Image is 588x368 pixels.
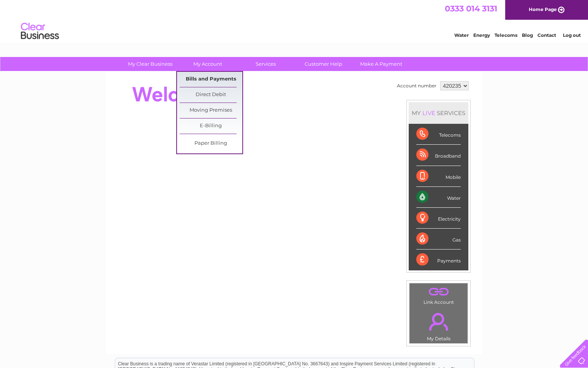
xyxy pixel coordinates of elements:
a: . [411,308,466,335]
a: Contact [537,32,556,38]
a: 0333 014 3131 [445,4,497,13]
a: Paper Billing [180,136,242,151]
a: E-Billing [180,118,242,134]
div: Gas [416,229,461,250]
a: Make A Payment [350,57,413,71]
td: Account number [395,79,438,92]
a: My Account [177,57,239,71]
a: Moving Premises [180,103,242,118]
a: Bills and Payments [180,72,242,87]
div: Electricity [416,208,461,229]
a: My Clear Business [119,57,182,71]
a: . [411,285,466,299]
a: Customer Help [292,57,355,71]
a: Telecoms [495,32,517,38]
div: Mobile [416,166,461,187]
div: LIVE [421,109,437,117]
div: Payments [416,250,461,270]
div: MY SERVICES [409,102,468,124]
div: Broadband [416,145,461,166]
div: Telecoms [416,124,461,145]
a: Water [454,32,469,38]
a: Blog [522,32,533,38]
a: Services [234,57,297,71]
a: Direct Debit [180,87,242,103]
td: My Details [409,306,468,344]
td: Link Account [409,283,468,307]
a: Log out [563,32,581,38]
a: Energy [473,32,490,38]
div: Clear Business is a trading name of Verastar Limited (registered in [GEOGRAPHIC_DATA] No. 3667643... [115,4,474,37]
img: logo.png [21,20,59,43]
div: Water [416,187,461,208]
